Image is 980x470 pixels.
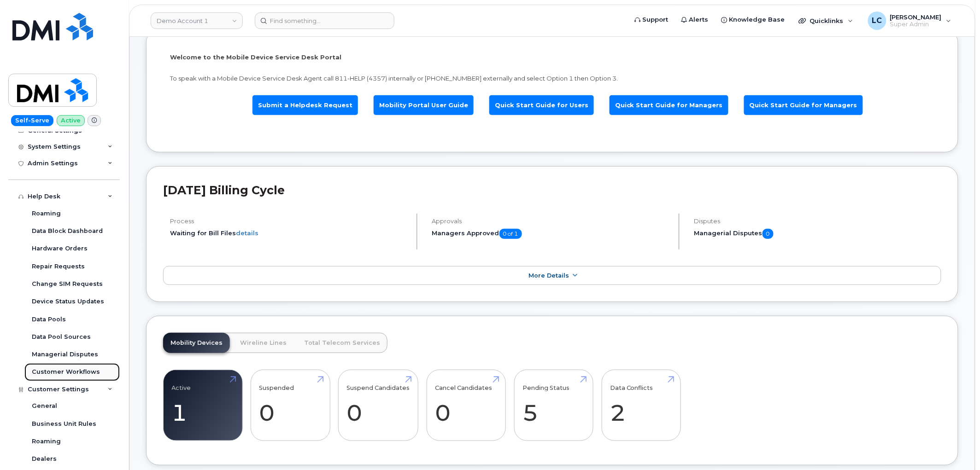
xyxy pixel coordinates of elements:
[236,229,258,237] a: details
[499,229,522,239] span: 0 of 1
[347,375,410,436] a: Suspend Candidates 0
[872,15,882,26] span: LC
[374,95,474,115] a: Mobility Portal User Guide
[170,229,409,238] li: Waiting for Bill Files
[170,53,934,62] p: Welcome to the Mobile Device Service Desk Portal
[233,333,294,353] a: Wireline Lines
[163,183,941,197] h2: [DATE] Billing Cycle
[170,218,409,225] h4: Process
[744,95,863,115] a: Quick Start Guide for Managers
[763,229,774,239] span: 0
[643,15,669,24] span: Support
[529,272,569,279] span: More Details
[689,15,709,24] span: Alerts
[151,12,243,29] a: Demo Account 1
[172,375,234,436] a: Active 1
[890,13,942,21] span: [PERSON_NAME]
[610,375,672,436] a: Data Conflicts 2
[435,375,497,436] a: Cancel Candidates 0
[810,17,844,24] span: Quicklinks
[694,218,941,225] h4: Disputes
[489,95,594,115] a: Quick Start Guide for Users
[432,218,671,225] h4: Approvals
[255,12,394,29] input: Find something...
[522,375,585,436] a: Pending Status 5
[170,74,934,83] p: To speak with a Mobile Device Service Desk Agent call 811-HELP (4357) internally or [PHONE_NUMBER...
[628,11,675,29] a: Support
[610,95,728,115] a: Quick Start Guide for Managers
[259,375,322,436] a: Suspended 0
[729,15,785,24] span: Knowledge Base
[694,229,941,239] h5: Managerial Disputes
[252,95,358,115] a: Submit a Helpdesk Request
[675,11,715,29] a: Alerts
[862,12,958,30] div: Logan Cole
[890,21,942,28] span: Super Admin
[163,333,230,353] a: Mobility Devices
[715,11,792,29] a: Knowledge Base
[432,229,671,239] h5: Managers Approved
[297,333,387,353] a: Total Telecom Services
[792,12,860,30] div: Quicklinks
